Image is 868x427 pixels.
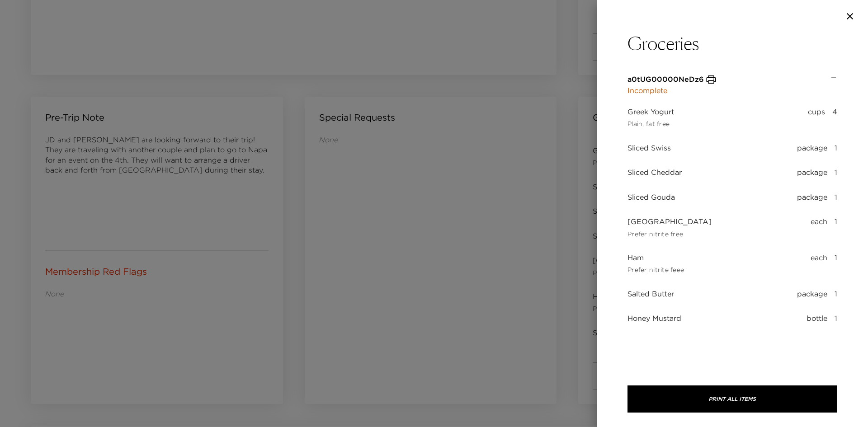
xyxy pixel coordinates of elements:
[835,192,837,202] span: 1
[835,313,837,323] span: 1
[835,167,837,177] span: 1
[627,167,682,177] span: Sliced Cheddar
[832,107,837,128] span: 4
[627,74,837,96] div: a0tUG00000NeDz6Incomplete
[797,143,827,153] span: package
[835,289,837,299] span: 1
[627,74,704,85] p: a0tUG00000NeDz6
[627,253,684,263] span: Ham
[627,33,837,54] p: Groceries
[627,85,717,96] p: Incomplete
[627,107,674,117] span: Greek Yogurt
[627,289,674,299] span: Salted Butter
[807,313,827,323] span: bottle
[627,313,681,323] span: Honey Mustard
[627,230,712,239] span: Prefer nitrite free
[835,216,837,238] span: 1
[627,385,837,413] button: Print All Items
[627,120,674,128] span: Plain, fat free
[797,192,827,202] span: package
[627,266,684,274] span: Prefer nitrite feee
[811,216,827,238] span: each
[627,143,671,153] span: Sliced Swiss
[835,253,837,274] span: 1
[811,253,827,274] span: each
[808,107,825,128] span: cups
[627,216,712,226] span: [GEOGRAPHIC_DATA]
[835,143,837,153] span: 1
[627,192,675,202] span: Sliced Gouda
[797,289,827,299] span: package
[797,167,827,177] span: package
